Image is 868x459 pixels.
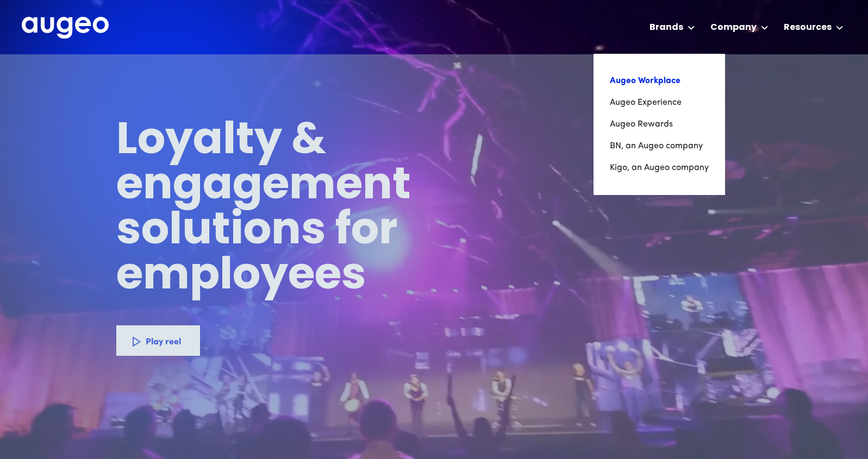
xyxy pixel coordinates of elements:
a: home [22,17,109,40]
div: Brands [650,21,683,34]
nav: Brands [594,54,725,195]
div: Company [710,21,757,34]
div: Resources [784,21,832,34]
a: Augeo Experience [610,92,709,114]
img: Augeo's full logo in white. [22,17,109,39]
a: Kigo, an Augeo company [610,157,709,179]
a: Augeo Rewards [610,114,709,135]
a: Augeo Workplace [610,70,709,92]
a: BN, an Augeo company [610,135,709,157]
